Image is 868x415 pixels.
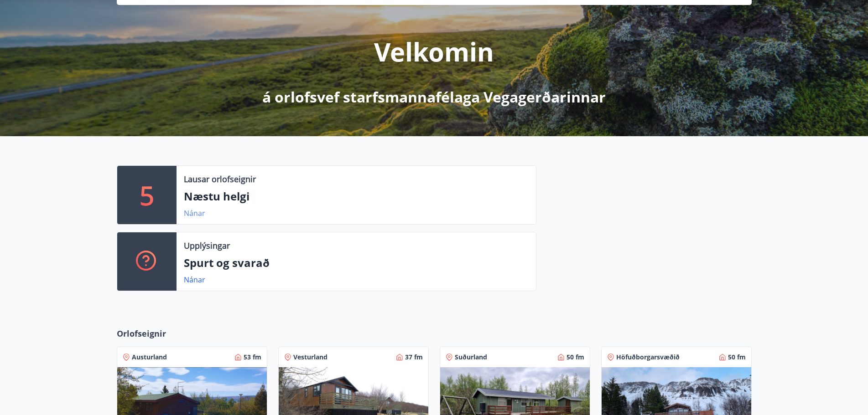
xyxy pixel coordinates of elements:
[184,208,205,218] a: Nánar
[293,353,327,362] span: Vesturland
[728,353,746,362] span: 50 fm
[262,87,606,107] p: á orlofsvef starfsmannafélaga Vegagerðarinnar
[184,275,205,285] a: Nánar
[117,328,166,339] span: Orlofseignir
[184,173,256,185] p: Lausar orlofseignir
[184,255,529,271] p: Spurt og svarað
[244,353,261,362] span: 53 fm
[567,353,584,362] span: 50 fm
[184,189,529,204] p: Næstu helgi
[374,34,494,69] p: Velkomin
[140,178,154,212] p: 5
[132,353,167,362] span: Austurland
[455,353,487,362] span: Suðurland
[184,240,230,251] p: Upplýsingar
[405,353,423,362] span: 37 fm
[616,353,680,362] span: Höfuðborgarsvæðið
